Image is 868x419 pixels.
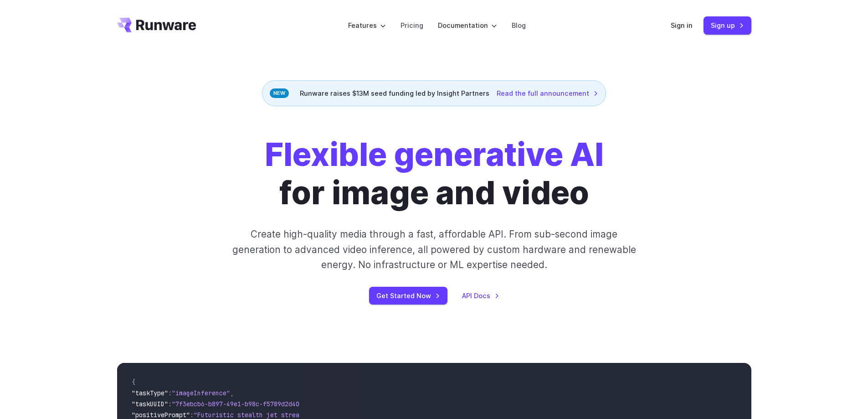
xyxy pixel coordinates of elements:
[172,389,230,397] span: "imageInference"
[462,290,499,301] a: API Docs
[348,20,386,31] label: Features
[265,135,604,212] h1: for image and video
[265,135,604,174] strong: Flexible generative AI
[438,20,497,31] label: Documentation
[117,18,196,32] a: Go to /
[512,20,526,31] a: Blog
[132,400,168,408] span: "taskUUID"
[168,400,172,408] span: :
[262,80,606,106] div: Runware raises $13M seed funding led by Insight Partners
[132,378,135,386] span: {
[231,227,637,272] p: Create high-quality media through a fast, affordable API. From sub-second image generation to adv...
[369,287,447,305] a: Get Started Now
[190,411,194,419] span: :
[497,88,598,98] a: Read the full announcement
[671,20,693,31] a: Sign in
[194,411,525,419] span: "Futuristic stealth jet streaking through a neon-lit cityscape with glowing purple exhaust"
[132,411,190,419] span: "positivePrompt"
[704,16,751,34] a: Sign up
[401,20,423,31] a: Pricing
[168,389,172,397] span: :
[132,389,168,397] span: "taskType"
[172,400,310,408] span: "7f3ebcb6-b897-49e1-b98c-f5789d2d40d7"
[230,389,234,397] span: ,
